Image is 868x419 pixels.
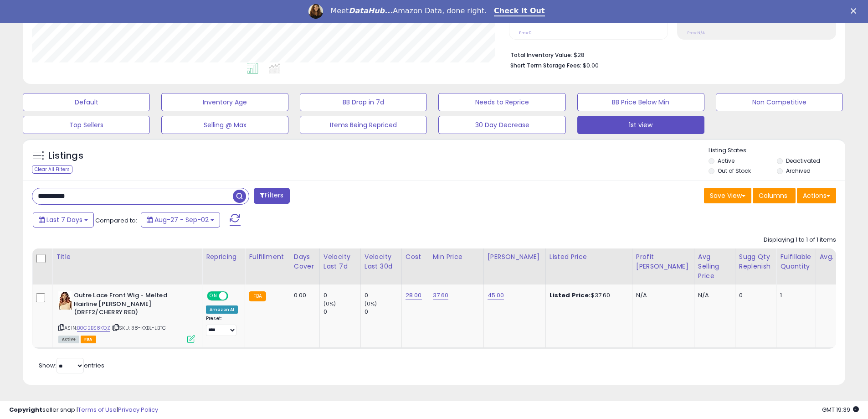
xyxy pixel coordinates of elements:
a: Terms of Use [78,405,117,414]
small: Prev: N/A [687,30,705,36]
button: 1st view [577,116,704,134]
div: 0.00 [294,291,313,300]
span: 2025-09-10 19:39 GMT [822,405,859,414]
div: 1 [780,291,808,300]
div: [PERSON_NAME] [488,252,542,262]
span: Show: entries [39,361,104,370]
div: $37.60 [550,291,625,300]
i: DataHub... [349,6,393,15]
div: Displaying 1 to 1 of 1 items [764,236,836,244]
div: 0 [365,308,401,316]
div: seller snap | | [9,406,158,414]
a: 37.60 [433,291,449,300]
a: 45.00 [488,291,504,300]
span: All listings currently available for purchase on Amazon [58,336,79,343]
button: Top Sellers [23,116,150,134]
a: Check It Out [494,6,545,16]
button: Columns [753,188,796,203]
button: Default [23,93,150,111]
div: Fulfillable Quantity [780,252,812,271]
div: ASIN: [58,291,195,342]
strong: Copyright [9,405,42,414]
div: N/A [698,291,728,300]
div: Clear All Filters [32,165,72,174]
a: 28.00 [406,291,422,300]
small: FBA [249,291,266,301]
div: Listed Price [550,252,628,262]
button: 30 Day Decrease [438,116,565,134]
button: Save View [704,188,751,203]
div: 0 [365,291,401,300]
b: Total Inventory Value: [510,51,572,59]
button: BB Price Below Min [577,93,704,111]
h5: Listings [48,150,83,162]
button: Aug-27 - Sep-02 [141,212,220,228]
button: Items Being Repriced [300,116,427,134]
div: 0 [739,291,770,300]
span: $0.00 [583,61,599,70]
small: Prev: 0 [519,30,532,36]
span: ON [208,292,219,300]
div: Sugg Qty Replenish [739,252,773,271]
b: Short Term Storage Fees: [510,62,581,69]
label: Out of Stock [718,167,751,175]
button: Needs to Reprice [438,93,565,111]
div: Avg Selling Price [698,252,731,281]
div: Velocity Last 30d [365,252,398,271]
div: Cost [406,252,425,262]
div: Amazon AI [206,305,238,314]
a: Privacy Policy [118,405,158,414]
b: Outre Lace Front Wig - Melted Hairline [PERSON_NAME] (DRFF2/CHERRY RED) [74,291,185,319]
img: Profile image for Georgie [308,4,323,19]
small: (0%) [365,300,377,307]
div: Fulfillment [249,252,286,262]
span: | SKU: 38-KXBL-LBTC [112,324,166,331]
th: Please note that this number is a calculation based on your required days of coverage and your ve... [735,248,776,285]
div: Title [56,252,198,262]
div: Preset: [206,316,238,336]
button: Actions [797,188,836,203]
div: 0 [324,308,360,316]
div: 0 [324,291,360,300]
div: Profit [PERSON_NAME] [636,252,690,271]
button: Last 7 Days [33,212,94,228]
b: Listed Price: [550,291,591,300]
div: Days Cover [294,252,316,271]
span: Compared to: [95,216,137,225]
button: BB Drop in 7d [300,93,427,111]
label: Deactivated [786,157,820,165]
div: Velocity Last 7d [324,252,357,271]
label: Active [718,157,734,165]
p: Listing States: [709,146,845,155]
button: Selling @ Max [161,116,288,134]
span: OFF [227,292,241,300]
a: B0C2BS8KQZ [77,324,110,332]
button: Filters [254,188,289,204]
span: Last 7 Days [46,215,82,224]
div: Meet Amazon Data, done right. [330,6,487,16]
div: Close [851,8,860,14]
div: Repricing [206,252,241,262]
button: Non Competitive [716,93,843,111]
div: Min Price [433,252,480,262]
small: (0%) [324,300,336,307]
span: Aug-27 - Sep-02 [154,215,209,224]
img: 41c5SMn4MHL._SL40_.jpg [58,291,72,310]
button: Inventory Age [161,93,288,111]
span: FBA [81,336,96,343]
li: $28 [510,49,829,60]
label: Archived [786,167,811,175]
div: N/A [636,291,687,300]
span: Columns [759,191,787,200]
